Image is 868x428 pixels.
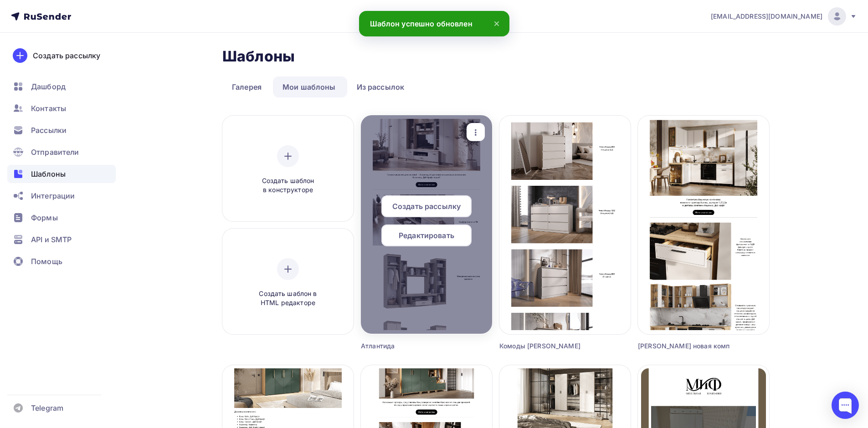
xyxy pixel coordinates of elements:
a: Контакты [7,99,116,117]
a: Рассылки [7,121,116,139]
h2: Шаблоны [222,47,295,66]
a: Отправители [7,143,116,161]
span: Создать шаблон в HTML редакторе [245,289,331,308]
span: Интеграции [31,190,75,201]
a: Галерея [222,76,271,97]
span: Шаблоны [31,168,66,179]
span: Создать рассылку [392,201,461,212]
span: Отправители [31,147,79,158]
span: Помощь [31,256,62,267]
span: Telegram [31,403,63,413]
a: Формы [7,209,116,227]
span: Формы [31,212,58,223]
a: [EMAIL_ADDRESS][DOMAIN_NAME] [711,7,857,25]
a: Мои шаблоны [273,76,345,97]
span: Рассылки [31,125,67,136]
span: Контакты [31,103,66,114]
div: Комоды [PERSON_NAME] [499,341,598,351]
span: API и SMTP [31,234,72,245]
a: Дашборд [7,77,116,96]
div: Атлантида [361,341,459,351]
span: [EMAIL_ADDRESS][DOMAIN_NAME] [711,12,822,21]
a: Из рассылок [347,76,414,97]
div: [PERSON_NAME] новая комп [638,341,736,351]
a: Шаблоны [7,165,116,183]
span: Редактировать [399,230,454,241]
span: Дашборд [31,81,66,92]
span: Создать шаблон в конструкторе [245,176,331,195]
div: Создать рассылку [33,50,100,61]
